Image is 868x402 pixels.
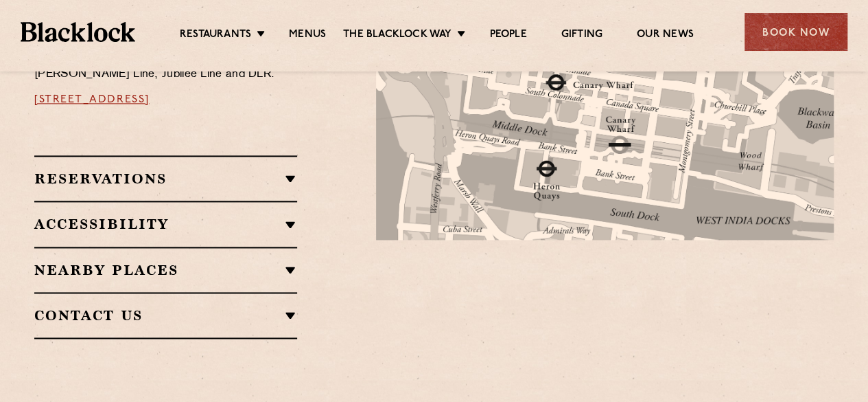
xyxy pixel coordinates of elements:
a: Our News [637,28,694,43]
a: Restaurants [180,28,251,43]
img: svg%3E [659,211,851,339]
h2: Contact Us [34,307,297,324]
img: BL_Textured_Logo-footer-cropped.svg [21,22,135,41]
a: Menus [289,28,326,43]
h2: Accessibility [34,216,297,232]
a: People [489,28,526,43]
a: Gifting [561,28,602,43]
h2: Nearby Places [34,262,297,278]
a: [STREET_ADDRESS] [34,94,150,105]
a: The Blacklock Way [343,28,451,43]
div: Book Now [744,13,847,51]
h2: Reservations [34,170,297,187]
